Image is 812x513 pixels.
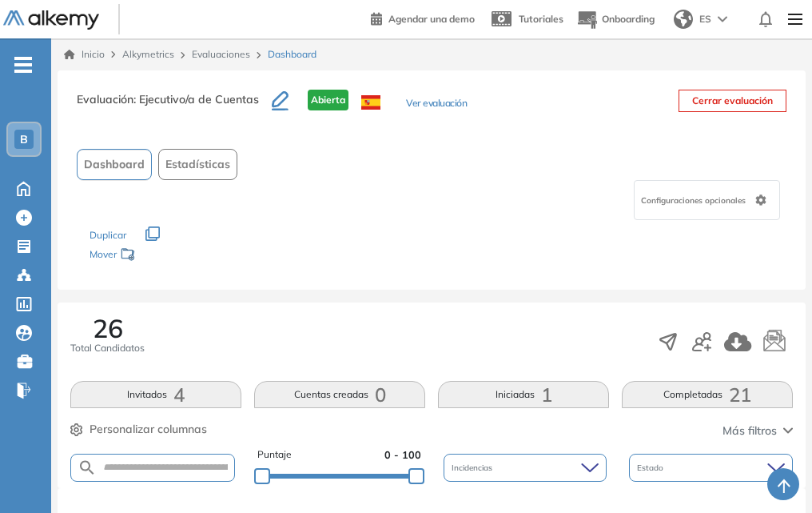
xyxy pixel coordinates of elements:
span: Más filtros [722,423,777,439]
button: Completadas21 [622,381,793,408]
span: 0 - 100 [384,447,421,463]
a: Agendar una demo [371,8,475,27]
span: 26 [93,315,123,341]
button: Personalizar columnas [70,421,207,438]
img: SEARCH_ALT [78,458,97,478]
span: Tutoriales [519,13,563,25]
span: Duplicar [90,229,126,241]
button: Ver evaluación [406,96,467,113]
span: Configuraciones opcionales [641,194,749,206]
div: Estado [629,454,793,482]
img: world [674,10,693,29]
span: Dashboard [268,47,316,62]
span: Incidencias [452,462,496,474]
button: Cuentas creadas0 [254,381,425,408]
h3: Evaluación [77,90,272,123]
span: Estadísticas [165,156,230,173]
img: Logo [3,10,99,30]
button: Estadísticas [158,149,237,180]
button: Cerrar evaluación [679,90,786,112]
span: : Ejecutivo/a de Cuentas [133,92,259,106]
img: Menu [782,3,809,35]
a: Inicio [64,47,105,62]
span: Alkymetrics [122,48,174,60]
div: Mover [90,241,249,271]
a: Evaluaciones [192,48,250,60]
img: arrow [718,16,727,22]
span: ES [699,12,711,26]
span: Personalizar columnas [90,421,207,438]
div: Configuraciones opcionales [634,180,780,220]
span: Abierta [308,90,348,110]
button: Iniciadas1 [438,381,609,408]
span: Total Candidatos [70,341,145,355]
span: Dashboard [84,156,145,173]
button: Invitados4 [70,381,241,408]
button: Más filtros [722,423,793,439]
i: - [14,63,32,66]
span: Agendar una demo [388,13,475,25]
span: Puntaje [257,447,292,463]
span: B [20,133,28,146]
button: Dashboard [77,149,152,180]
span: Onboarding [602,13,655,25]
img: ESP [361,95,380,110]
button: Onboarding [576,2,655,37]
span: Estado [637,462,667,474]
div: Incidencias [444,454,607,482]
